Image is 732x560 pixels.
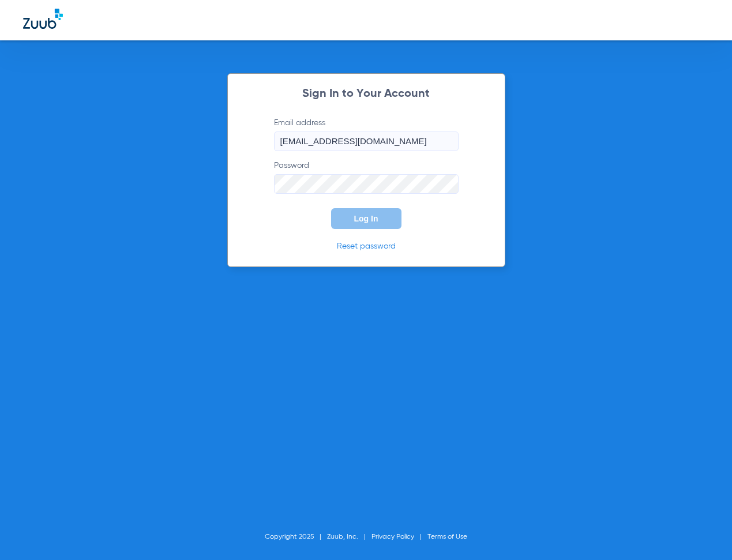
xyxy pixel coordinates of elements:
[274,117,459,151] label: Email address
[371,533,414,540] a: Privacy Policy
[337,242,396,250] a: Reset password
[331,208,401,229] button: Log In
[354,214,378,223] span: Log In
[257,88,476,100] h2: Sign In to Your Account
[427,533,467,540] a: Terms of Use
[23,9,63,29] img: Zuub Logo
[274,160,459,194] label: Password
[265,531,327,543] li: Copyright 2025
[274,131,459,151] input: Email address
[327,531,371,543] li: Zuub, Inc.
[274,174,459,194] input: Password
